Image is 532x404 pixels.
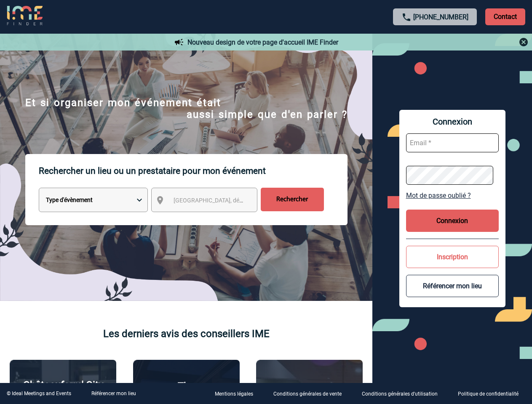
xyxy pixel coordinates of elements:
button: Inscription [406,246,499,268]
div: © Ideal Meetings and Events [7,391,71,396]
p: Conditions générales de vente [273,391,342,397]
p: Mentions légales [215,391,253,397]
p: Châteauform' City [GEOGRAPHIC_DATA] [14,379,112,403]
a: [PHONE_NUMBER] [413,13,468,21]
a: Mentions légales [208,390,267,398]
p: The [GEOGRAPHIC_DATA] [138,380,235,404]
p: Contact [485,8,525,25]
a: Conditions générales de vente [267,390,355,398]
input: Email * [406,133,499,152]
a: Conditions générales d'utilisation [355,390,451,398]
button: Connexion [406,210,499,232]
button: Référencer mon lieu [406,275,499,297]
a: Référencer mon lieu [91,391,136,396]
span: Connexion [406,117,499,127]
a: Politique de confidentialité [451,390,532,398]
a: Mot de passe oublié ? [406,191,499,199]
p: Politique de confidentialité [458,391,519,397]
p: Conditions générales d'utilisation [362,391,438,397]
p: Agence 2ISD [281,381,338,393]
